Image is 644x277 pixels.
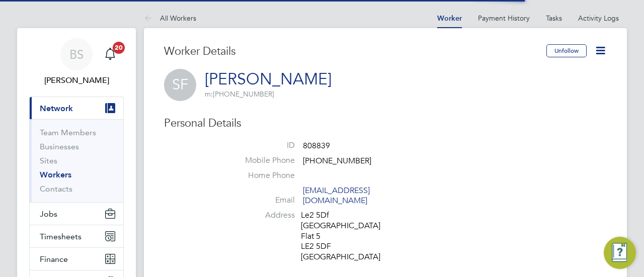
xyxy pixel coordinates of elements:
[40,184,72,194] a: Contacts
[164,69,196,101] span: SF
[546,44,587,57] button: Unfollow
[40,209,57,219] span: Jobs
[224,155,295,166] label: Mobile Phone
[69,48,84,61] span: BS
[578,14,619,23] a: Activity Logs
[30,248,123,270] button: Finance
[29,38,124,86] a: BS[PERSON_NAME]
[205,69,332,89] a: [PERSON_NAME]
[205,89,213,99] span: m:
[164,44,546,59] h3: Worker Details
[303,156,371,166] span: [PHONE_NUMBER]
[40,232,82,241] span: Timesheets
[30,225,123,247] button: Timesheets
[224,140,295,151] label: ID
[205,89,274,99] span: [PHONE_NUMBER]
[301,210,396,262] div: Le2 5Df [GEOGRAPHIC_DATA] Flat 5 LE2 5DF [GEOGRAPHIC_DATA]
[40,170,71,179] a: Workers
[478,14,530,23] a: Payment History
[224,170,295,181] label: Home Phone
[224,195,295,206] label: Email
[437,14,462,23] a: Worker
[113,42,125,54] span: 20
[303,141,330,151] span: 808839
[224,210,295,221] label: Address
[30,203,123,225] button: Jobs
[144,14,196,23] a: All Workers
[40,128,96,137] a: Team Members
[303,186,370,206] a: [EMAIL_ADDRESS][DOMAIN_NAME]
[100,38,120,70] a: 20
[604,237,636,269] button: Engage Resource Center
[40,142,79,151] a: Businesses
[40,104,73,113] span: Network
[29,74,124,86] span: Beth Seddon
[40,156,57,165] a: Sites
[30,97,123,119] button: Network
[164,116,607,131] h3: Personal Details
[40,254,68,264] span: Finance
[30,119,123,202] div: Network
[546,14,562,23] a: Tasks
